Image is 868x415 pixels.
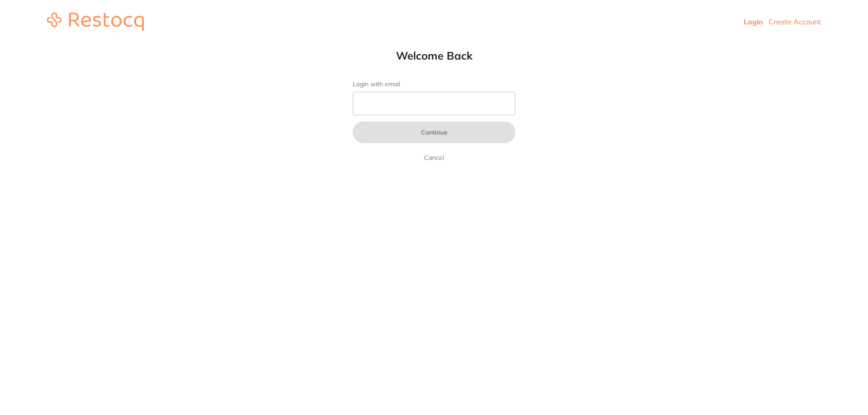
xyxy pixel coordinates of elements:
[335,49,533,62] h1: Welcome Back
[47,13,144,31] img: restocq_logo.svg
[353,121,515,143] button: Continue
[744,17,763,26] a: Login
[353,80,515,88] label: Login with email
[422,152,446,163] a: Cancel
[769,17,821,26] a: Create Account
